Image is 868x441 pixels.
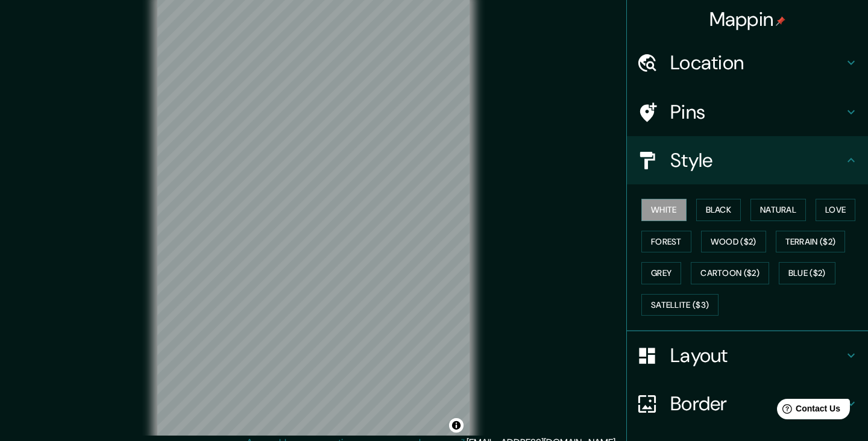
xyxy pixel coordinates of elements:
[670,100,844,124] h4: Pins
[696,199,741,221] button: Black
[670,148,844,172] h4: Style
[776,231,846,253] button: Terrain ($2)
[627,331,868,380] div: Layout
[641,294,719,316] button: Satellite ($3)
[449,418,464,433] button: Toggle attribution
[627,136,868,184] div: Style
[670,392,844,416] h4: Border
[816,199,855,221] button: Love
[779,262,835,284] button: Blue ($2)
[670,51,844,75] h4: Location
[709,7,786,31] h4: Mappin
[641,231,691,253] button: Forest
[670,343,844,367] h4: Layout
[761,394,855,428] iframe: Help widget launcher
[691,262,769,284] button: Cartoon ($2)
[750,199,806,221] button: Natural
[641,262,681,284] button: Grey
[641,199,687,221] button: White
[627,380,868,428] div: Border
[627,39,868,87] div: Location
[776,16,785,26] img: pin-icon.png
[627,88,868,136] div: Pins
[701,231,766,253] button: Wood ($2)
